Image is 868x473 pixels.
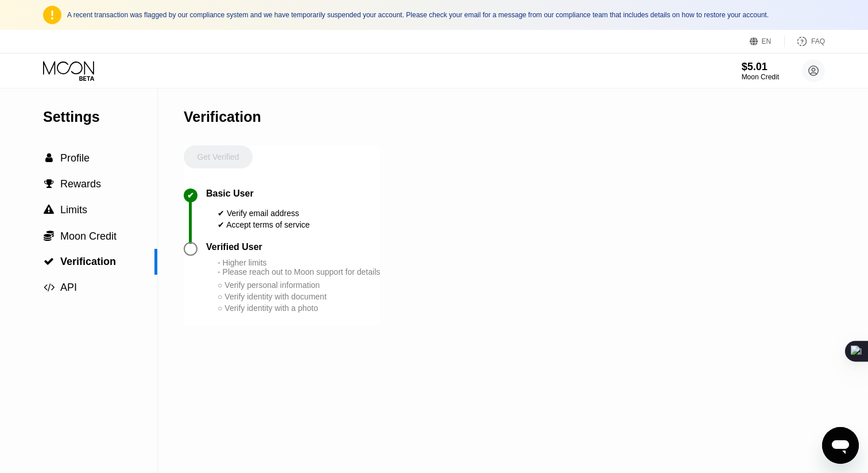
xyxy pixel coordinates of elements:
[44,179,54,189] span: 
[44,205,54,215] span: 
[44,256,54,267] span: 
[60,204,87,216] span: Limits
[44,230,54,241] span: 
[785,36,825,47] div: FAQ
[60,230,117,242] span: Moon Credit
[43,230,55,241] div: 
[206,189,254,199] div: Basic User
[43,179,55,189] div: 
[822,427,859,464] iframe: Button to launch messaging window
[60,178,101,190] span: Rewards
[60,256,116,267] span: Verification
[184,109,261,125] div: Verification
[45,153,53,163] span: 
[43,109,157,125] div: Settings
[60,282,77,293] span: API
[43,153,55,163] div: 
[206,242,262,252] div: Verified User
[43,256,55,267] div: 
[811,37,825,45] div: FAQ
[750,36,785,47] div: EN
[762,37,772,45] div: EN
[218,209,310,218] div: ✔ Verify email address
[67,11,825,19] div: A recent transaction was flagged by our compliance system and we have temporarily suspended your ...
[218,303,380,313] div: ○ Verify identity with a photo
[218,292,380,301] div: ○ Verify identity with document
[742,61,779,73] div: $5.01
[218,280,380,290] div: ○ Verify personal information
[187,191,194,200] div: ✔
[44,282,55,293] span: 
[742,73,779,81] div: Moon Credit
[60,152,90,164] span: Profile
[218,258,380,276] div: - Higher limits - Please reach out to Moon support for details
[43,205,55,215] div: 
[742,61,779,81] div: $5.01Moon Credit
[218,220,310,229] div: ✔ Accept terms of service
